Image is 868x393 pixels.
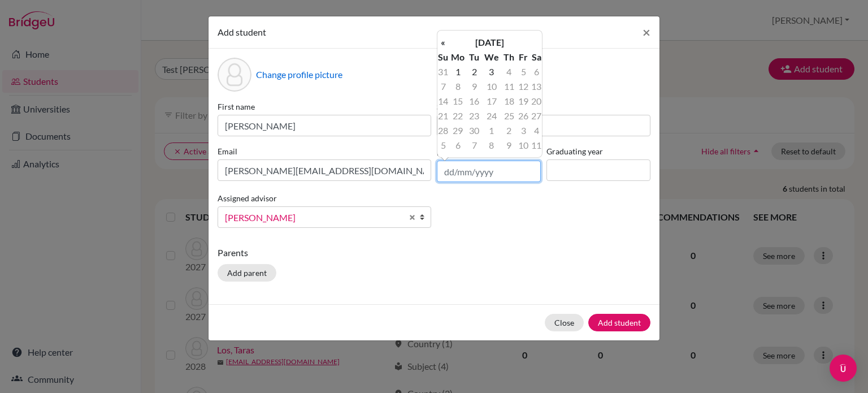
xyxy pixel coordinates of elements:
td: 2 [467,64,481,79]
th: Sa [531,50,542,64]
th: We [481,50,501,64]
td: 5 [517,64,531,79]
th: Fr [517,50,531,64]
td: 5 [437,138,449,153]
td: 7 [467,138,481,153]
td: 25 [501,109,516,123]
th: Mo [449,50,467,64]
button: Close [633,16,659,48]
td: 28 [437,123,449,138]
button: Add parent [218,264,276,282]
th: Th [501,50,516,64]
div: Open Intercom Messenger [830,355,857,382]
td: 8 [481,138,501,153]
td: 10 [481,79,501,94]
div: Profile picture [218,58,251,92]
span: [PERSON_NAME] [225,210,402,225]
label: Email [218,145,431,157]
td: 17 [481,94,501,109]
td: 30 [467,123,481,138]
span: × [643,24,650,40]
td: 3 [481,64,501,79]
label: Surname [437,101,650,113]
th: Tu [467,50,481,64]
td: 9 [467,79,481,94]
button: Add student [588,314,650,331]
td: 29 [449,123,467,138]
td: 1 [449,64,467,79]
td: 7 [437,79,449,94]
td: 16 [467,94,481,109]
td: 10 [517,138,531,153]
td: 4 [531,123,542,138]
span: Add student [218,27,266,37]
td: 20 [531,94,542,109]
td: 2 [501,123,516,138]
input: dd/mm/yyyy [437,161,541,182]
td: 8 [449,79,467,94]
td: 21 [437,109,449,123]
button: Close [545,314,584,331]
td: 22 [449,109,467,123]
td: 4 [501,64,516,79]
td: 6 [531,64,542,79]
td: 19 [517,94,531,109]
td: 23 [467,109,481,123]
th: Su [437,50,449,64]
td: 15 [449,94,467,109]
td: 24 [481,109,501,123]
td: 11 [501,79,516,94]
label: Graduating year [546,145,650,157]
td: 14 [437,94,449,109]
td: 31 [437,64,449,79]
p: Parents [218,246,650,260]
td: 1 [481,123,501,138]
label: Assigned advisor [218,192,277,204]
th: « [437,35,449,50]
td: 12 [517,79,531,94]
td: 27 [531,109,542,123]
td: 6 [449,138,467,153]
td: 18 [501,94,516,109]
td: 13 [531,79,542,94]
label: First name [218,101,431,113]
td: 26 [517,109,531,123]
td: 3 [517,123,531,138]
td: 11 [531,138,542,153]
th: [DATE] [449,35,531,50]
td: 9 [501,138,516,153]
